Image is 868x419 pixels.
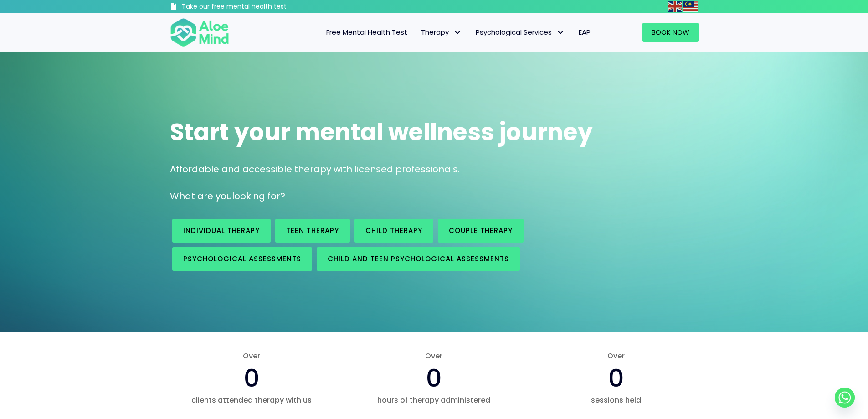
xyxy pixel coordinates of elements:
span: Therapy [421,27,462,37]
a: EAP [572,23,597,42]
a: Malay [683,1,699,11]
span: Individual therapy [183,226,260,235]
a: Teen Therapy [275,219,350,243]
span: Teen Therapy [286,226,339,235]
a: Couple therapy [438,219,524,243]
a: Book Now [642,23,699,42]
span: Over [170,351,334,361]
span: What are you [170,190,232,202]
span: Psychological Services [476,27,565,37]
span: 0 [608,361,624,395]
a: Psychological assessments [172,247,312,271]
a: Psychological ServicesPsychological Services: submenu [469,23,572,42]
span: Psychological Services: submenu [554,26,567,39]
span: sessions held [534,395,698,405]
a: English [668,1,683,11]
span: Child and Teen Psychological assessments [328,254,509,264]
img: en [668,1,682,12]
img: ms [683,1,698,12]
span: Couple therapy [449,226,513,235]
span: 0 [426,361,442,395]
a: Child Therapy [354,219,433,243]
a: Child and Teen Psychological assessments [317,247,520,271]
span: Book Now [652,27,689,37]
a: TherapyTherapy: submenu [414,23,469,42]
a: Free Mental Health Test [319,23,414,42]
span: Therapy: submenu [451,26,464,39]
span: Free Mental Health Test [326,27,407,37]
img: Aloe mind Logo [170,17,229,47]
span: Over [352,351,516,361]
span: EAP [579,27,591,37]
h3: Take our free mental health test [182,2,335,11]
a: Individual therapy [172,219,271,243]
span: Child Therapy [365,226,422,235]
span: clients attended therapy with us [170,395,334,405]
span: Psychological assessments [183,254,301,264]
span: hours of therapy administered [352,395,516,405]
span: Start your mental wellness journey [170,115,593,149]
nav: Menu [241,23,597,42]
span: 0 [244,361,260,395]
p: Affordable and accessible therapy with licensed professionals. [170,163,699,176]
span: looking for? [232,190,285,202]
a: Take our free mental health test [170,2,335,13]
a: Whatsapp [835,388,855,408]
span: Over [534,351,698,361]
